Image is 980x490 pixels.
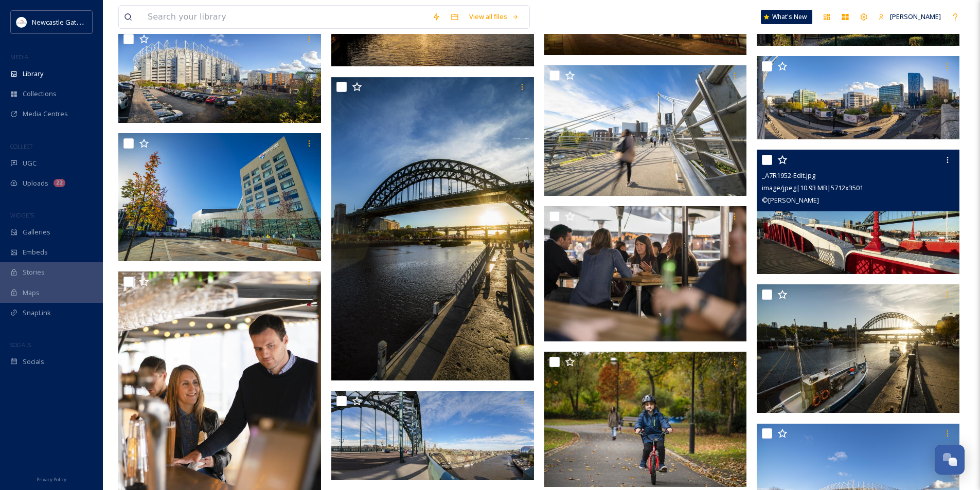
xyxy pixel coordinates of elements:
span: Collections [23,89,57,99]
span: SnapLink [23,308,51,318]
span: [PERSON_NAME] [890,12,941,21]
span: _A7R1952-Edit.jpg [762,171,815,180]
button: Open Chat [935,445,965,475]
span: Embeds [23,247,48,257]
img: Flickr_St James Park exterior.jpg [118,29,321,123]
span: Media Centres [23,109,68,119]
a: What's New [761,10,812,24]
span: Stories [23,267,45,277]
span: Newcastle Gateshead Initiative [32,17,127,27]
span: WIDGETS [10,211,34,219]
span: Maps [23,288,40,298]
span: Uploads [23,178,48,188]
a: View all files [464,7,524,27]
img: _A7R9365-Pano-Edit.jpg [757,56,959,139]
span: © [PERSON_NAME] [762,195,819,205]
span: Socials [23,357,44,367]
span: image/jpeg | 10.93 MB | 5712 x 3501 [762,183,863,192]
span: Galleries [23,227,50,237]
img: _A7R1952-Edit.jpg [757,150,959,274]
span: Privacy Policy [37,476,66,483]
img: DqD9wEUd_400x400.jpg [16,17,27,27]
img: _A7R8102-HDR-Edit.jpg [118,133,321,261]
img: _A7R5460-Edit.jpg [544,65,747,196]
span: MEDIA [10,53,28,61]
a: [PERSON_NAME] [873,7,946,27]
img: Flickr_ Tyne Bridge sunset.jpg [331,77,534,380]
img: _A7R7006.jpg [544,206,747,341]
img: Leazes Park, autumn.jpg [544,352,747,487]
span: UGC [23,158,37,168]
img: _A7R5098-Pano-Edit.jpg [331,391,534,480]
span: SOCIALS [10,341,31,349]
img: Flickr_ Sunset over NewcastleGateshead Quayside.jpg [757,284,959,413]
input: Search your library [142,6,427,28]
a: Privacy Policy [37,473,66,485]
div: 22 [54,179,65,187]
span: COLLECT [10,142,32,150]
span: Library [23,69,43,79]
